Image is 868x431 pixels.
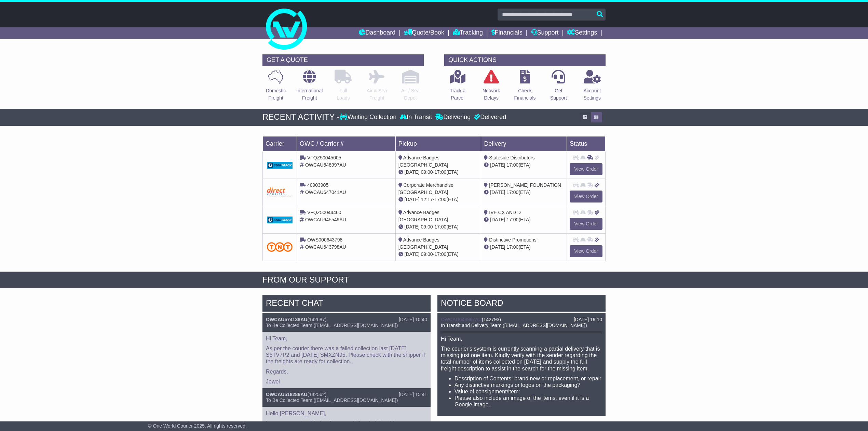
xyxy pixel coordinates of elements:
span: OWCAU645549AU [305,217,346,222]
span: Advance Badges [GEOGRAPHIC_DATA] [398,155,448,168]
a: Tracking [453,27,483,39]
td: Carrier [263,136,297,151]
p: Air & Sea Freight [367,87,387,102]
a: OWCAU574138AU [266,317,307,322]
span: IVE CX AND D [489,210,521,215]
a: GetSupport [550,69,567,105]
span: [DATE] [405,224,420,230]
span: [PERSON_NAME] FOUNDATION [489,182,561,188]
p: International Freight [296,87,323,102]
div: [DATE] 19:10 [574,317,602,323]
span: 17:00 [506,244,518,250]
span: Distinctive Promotions [489,237,537,243]
p: Jewel [266,378,427,385]
div: Waiting Collection [340,114,398,121]
span: 17:00 [434,197,446,202]
p: Track a Parcel [450,87,465,102]
span: Stateside Distributors [489,155,534,160]
p: Regards, [266,368,427,375]
span: 142793 [484,317,500,322]
p: Hello [PERSON_NAME], [266,410,427,417]
span: VFQZ50045005 [307,155,341,160]
a: InternationalFreight [296,69,323,105]
span: 40903905 [307,182,328,188]
li: Please also include an image of the items, even if it is a Google image. [455,395,602,408]
a: CheckFinancials [514,69,536,105]
span: Corporate Merchandise [GEOGRAPHIC_DATA] [398,182,453,195]
span: 09:00 [421,251,433,257]
div: QUICK ACTIONS [444,54,606,66]
a: Quote/Book [404,27,444,39]
a: Settings [567,27,597,39]
span: Advance Badges [GEOGRAPHIC_DATA] [398,210,448,222]
span: [DATE] [405,197,420,202]
span: [DATE] [490,162,505,168]
li: Any distinctive markings or logos on the packaging? [455,382,602,388]
span: 12:17 [421,197,433,202]
p: Get Support [550,87,567,102]
span: 142687 [309,317,325,322]
div: [DATE] 15:41 [399,392,427,397]
span: To Be Collected Team ([EMAIL_ADDRESS][DOMAIN_NAME]) [266,397,398,403]
span: OWCAU647041AU [305,190,346,195]
div: - (ETA) [398,223,478,231]
li: Description of Contents: brand new or replacement, or repair [455,375,602,382]
span: OWCAU648997AU [305,162,346,168]
p: Hi Team, [441,336,602,342]
p: Full Loads [335,87,352,102]
p: Domestic Freight [266,87,286,102]
a: Support [531,27,559,39]
span: 17:00 [434,251,446,257]
span: 17:00 [506,217,518,222]
div: - (ETA) [398,169,478,176]
div: Delivered [472,114,506,121]
img: Direct.png [267,187,293,197]
div: Delivering [434,114,472,121]
div: GET A QUOTE [262,54,424,66]
a: DomesticFreight [266,69,286,105]
span: 17:00 [506,162,518,168]
div: NOTICE BOARD [437,295,606,313]
span: [DATE] [490,244,505,250]
div: (ETA) [484,189,564,196]
p: Account Settings [584,87,601,102]
p: Air / Sea Depot [401,87,420,102]
div: (ETA) [484,244,564,251]
span: [DATE] [490,217,505,222]
div: RECENT CHAT [262,295,431,313]
span: [DATE] [490,190,505,195]
div: In Transit [398,114,434,121]
span: OWCAU643798AU [305,244,346,250]
span: 17:00 [434,169,446,175]
span: 17:00 [506,190,518,195]
div: [DATE] 10:40 [399,317,427,323]
td: Status [567,136,606,151]
div: ( ) [441,317,602,323]
a: OWCAU518286AU [266,392,307,397]
div: - (ETA) [398,251,478,258]
span: OWS000643798 [307,237,343,243]
div: (ETA) [484,216,564,223]
span: Advance Badges [GEOGRAPHIC_DATA] [398,237,448,250]
span: 17:00 [434,224,446,230]
img: GetCarrierServiceDarkLogo [267,162,293,169]
a: View Order [570,191,602,203]
div: (ETA) [484,161,564,169]
a: Dashboard [359,27,395,39]
span: 09:00 [421,224,433,230]
span: VFQZ50044460 [307,210,341,215]
div: RECENT ACTIVITY - [262,112,340,122]
span: In Transit and Delivery Team ([EMAIL_ADDRESS][DOMAIN_NAME]) [441,323,587,328]
p: The courier's system is currently scanning a partial delivery that is missing just one item. Kind... [441,345,602,372]
p: Network Delays [483,87,500,102]
a: View Order [570,245,602,257]
a: AccountSettings [583,69,601,105]
li: Value of consignment/item: [455,388,602,395]
a: View Order [570,163,602,175]
p: Check Financials [514,87,536,102]
div: ( ) [266,392,427,397]
span: 142562 [309,392,325,397]
a: Track aParcel [449,69,466,105]
span: To Be Collected Team ([EMAIL_ADDRESS][DOMAIN_NAME]) [266,323,398,328]
td: Delivery [481,136,567,151]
